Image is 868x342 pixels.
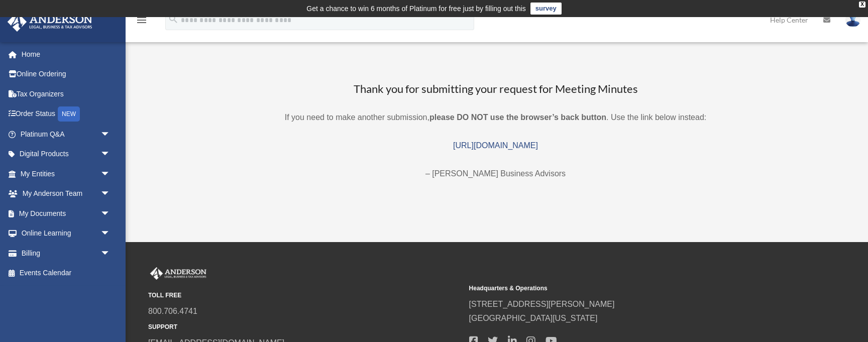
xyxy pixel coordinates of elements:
div: close [859,2,865,8]
p: If you need to make another submission, . Use the link below instead: [136,110,855,125]
a: My Entitiesarrow_drop_down [7,164,126,184]
a: Tax Organizers [7,84,126,104]
i: menu [136,14,148,26]
h3: Thank you for submitting your request for Meeting Minutes [136,81,855,97]
a: 800.706.4741 [148,307,197,315]
a: [STREET_ADDRESS][PERSON_NAME] [469,300,615,308]
a: survey [530,3,562,15]
b: please DO NOT use the browser’s back button [429,113,606,122]
a: menu [136,18,148,26]
img: Anderson Advisors Platinum Portal [148,267,208,280]
a: Events Calendar [7,263,126,283]
a: My Anderson Teamarrow_drop_down [7,184,126,204]
span: arrow_drop_down [100,203,121,224]
small: TOLL FREE [148,290,462,301]
a: Digital Productsarrow_drop_down [7,144,126,164]
span: arrow_drop_down [100,164,121,184]
span: arrow_drop_down [100,184,121,204]
a: [GEOGRAPHIC_DATA][US_STATE] [469,314,598,322]
img: Anderson Advisors Platinum Portal [5,12,95,32]
p: – [PERSON_NAME] Business Advisors [136,167,855,181]
a: [URL][DOMAIN_NAME] [453,141,538,150]
a: Online Ordering [7,64,126,84]
span: arrow_drop_down [100,144,121,165]
div: Get a chance to win 6 months of Platinum for free just by filling out this [306,3,526,15]
small: SUPPORT [148,322,462,332]
img: User Pic [845,13,860,27]
span: arrow_drop_down [100,223,121,244]
div: NEW [58,106,80,122]
i: search [168,14,179,25]
a: Home [7,44,126,64]
a: Platinum Q&Aarrow_drop_down [7,124,126,144]
a: Order StatusNEW [7,104,126,125]
small: Headquarters & Operations [469,283,783,294]
span: arrow_drop_down [100,243,121,264]
a: Billingarrow_drop_down [7,243,126,263]
a: My Documentsarrow_drop_down [7,203,126,223]
span: arrow_drop_down [100,124,121,145]
a: Online Learningarrow_drop_down [7,223,126,244]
